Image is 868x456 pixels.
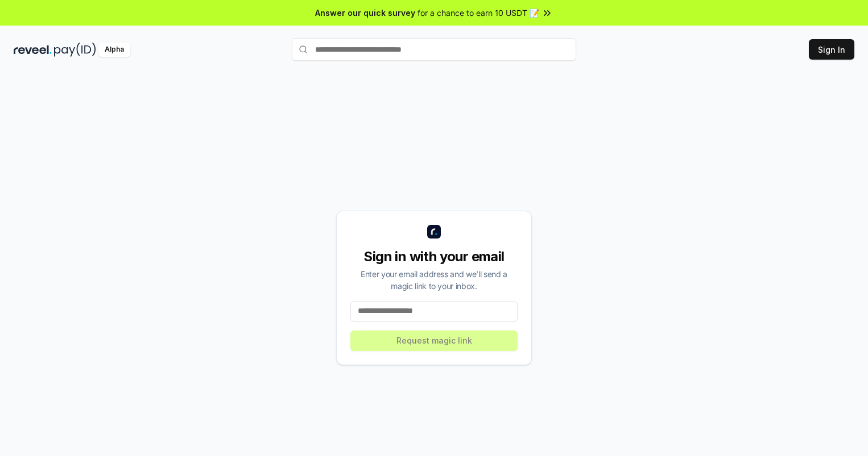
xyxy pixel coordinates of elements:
div: Enter your email address and we’ll send a magic link to your inbox. [350,268,518,292]
span: Answer our quick survey [315,7,415,19]
div: Alpha [98,43,130,57]
img: pay_id [54,43,96,57]
img: reveel_dark [14,43,52,57]
button: Sign In [809,39,854,60]
span: for a chance to earn 10 USDT 📝 [418,7,539,19]
img: logo_small [427,225,441,239]
div: Sign in with your email [350,248,518,266]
